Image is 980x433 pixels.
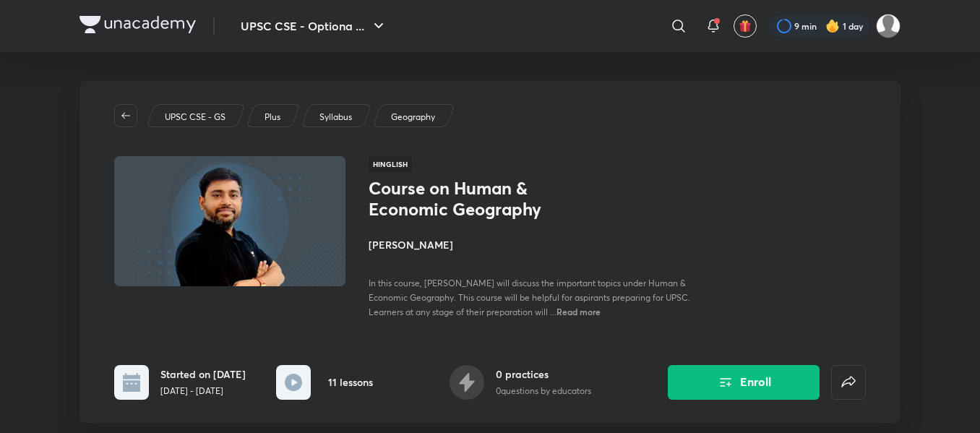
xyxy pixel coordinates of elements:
[831,365,866,400] button: false
[496,385,591,398] p: 0 questions by educators
[265,111,280,124] p: Plus
[79,16,196,33] img: Company Logo
[391,111,435,124] p: Geography
[165,111,225,124] p: UPSC CSE - GS
[112,155,348,288] img: Thumbnail
[369,278,690,317] span: In this course, [PERSON_NAME] will discuss the important topics under Human & Economic Geography....
[163,111,228,124] a: UPSC CSE - GS
[668,365,820,400] button: Enroll
[556,306,601,317] span: Read more
[734,14,757,38] button: avatar
[317,111,355,124] a: Syllabus
[79,16,196,37] a: Company Logo
[232,12,396,40] button: UPSC CSE - Optiona ...
[328,374,373,390] h6: 11 lessons
[369,156,412,172] span: Hinglish
[369,237,692,252] h4: [PERSON_NAME]
[825,19,840,33] img: streak
[369,178,605,220] h1: Course on Human & Economic Geography
[160,385,246,398] p: [DATE] - [DATE]
[496,366,591,382] h6: 0 practices
[739,20,752,33] img: avatar
[389,111,438,124] a: Geography
[262,111,283,124] a: Plus
[876,14,901,38] img: Gayatri L
[319,111,352,124] p: Syllabus
[160,366,246,382] h6: Started on [DATE]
